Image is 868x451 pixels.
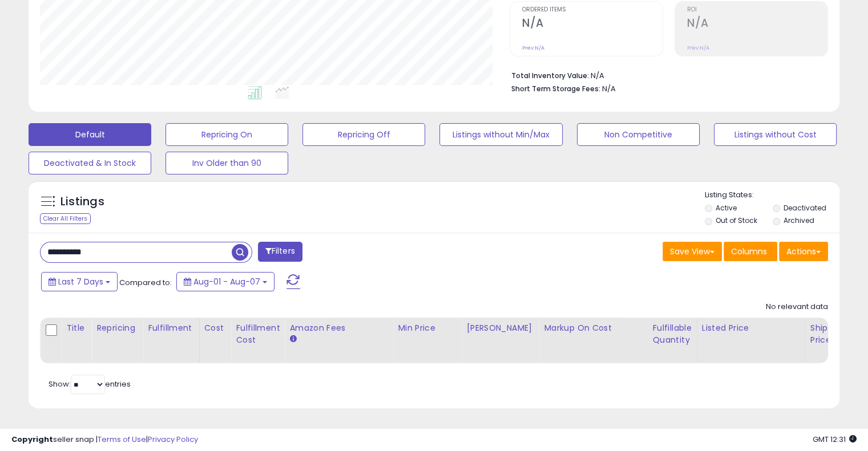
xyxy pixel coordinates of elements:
[522,44,544,51] small: Prev: N/A
[783,203,826,213] label: Deactivated
[539,318,648,363] th: The percentage added to the cost of goods (COGS) that forms the calculator for Min & Max prices.
[716,203,737,213] label: Active
[119,277,172,288] span: Compared to:
[165,123,288,146] button: Repricing On
[60,194,104,210] h5: Listings
[810,322,833,346] div: Ship Price
[148,322,194,334] div: Fulfillment
[705,190,839,201] p: Listing States:
[66,322,87,334] div: Title
[193,276,260,287] span: Aug-01 - Aug-07
[40,213,91,224] div: Clear All Filters
[236,322,280,346] div: Fulfillment Cost
[29,123,151,146] button: Default
[511,71,589,80] b: Total Inventory Value:
[49,379,131,389] span: Show: entries
[544,322,643,334] div: Markup on Cost
[663,242,722,261] button: Save View
[602,83,616,94] span: N/A
[11,434,198,445] div: seller snap | |
[289,322,388,334] div: Amazon Fees
[783,216,814,225] label: Archived
[522,7,663,13] span: Ordered Items
[29,152,151,174] button: Deactivated & In Stock
[176,272,274,291] button: Aug-01 - Aug-07
[165,152,288,174] button: Inv Older than 90
[702,322,801,334] div: Listed Price
[687,17,827,32] h2: N/A
[289,334,296,344] small: Amazon Fees.
[779,242,828,261] button: Actions
[302,123,425,146] button: Repricing Off
[96,322,138,334] div: Repricing
[766,302,828,312] div: No relevant data
[98,434,146,445] a: Terms of Use
[813,434,857,445] span: 2025-08-15 12:31 GMT
[511,84,600,94] b: Short Term Storage Fees:
[11,434,53,445] strong: Copyright
[58,276,103,287] span: Last 7 Days
[258,242,302,262] button: Filters
[522,17,663,32] h2: N/A
[577,123,700,146] button: Non Competitive
[716,216,757,225] label: Out of Stock
[687,7,827,13] span: ROI
[398,322,457,334] div: Min Price
[652,322,692,346] div: Fulfillable Quantity
[687,44,709,51] small: Prev: N/A
[148,434,198,445] a: Privacy Policy
[511,68,819,82] li: N/A
[204,322,227,334] div: Cost
[724,242,777,261] button: Columns
[466,322,534,334] div: [PERSON_NAME]
[714,123,837,146] button: Listings without Cost
[731,246,767,257] span: Columns
[439,123,562,146] button: Listings without Min/Max
[41,272,118,291] button: Last 7 Days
